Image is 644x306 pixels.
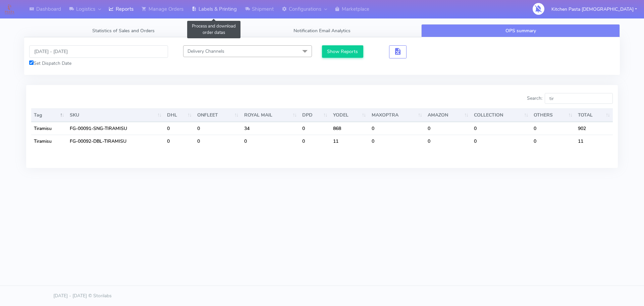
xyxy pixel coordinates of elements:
[67,108,164,122] th: SKU: activate to sort column ascending
[164,135,195,147] td: 0
[195,108,241,122] th: ONFLEET : activate to sort column ascending
[425,135,471,147] td: 0
[241,122,300,135] td: 34
[425,108,471,122] th: AMAZON : activate to sort column ascending
[31,122,67,135] td: Tiramisu
[164,122,195,135] td: 0
[29,60,168,67] div: Set Dispatch Date
[545,93,613,104] input: Search:
[241,135,300,147] td: 0
[24,24,620,37] ul: Tabs
[531,122,575,135] td: 0
[575,122,613,135] td: 902
[471,135,531,147] td: 0
[195,135,241,147] td: 0
[300,108,330,122] th: DPD : activate to sort column ascending
[505,28,536,34] span: OPS summary
[575,108,613,122] th: TOTAL : activate to sort column ascending
[330,108,369,122] th: YODEL : activate to sort column ascending
[546,2,642,16] button: Kitchen Pasta [DEMOGRAPHIC_DATA]
[67,122,164,135] td: FG-00091-SNG-TIRAMISU
[293,28,351,34] span: Notification Email Analytics
[92,28,155,34] span: Statistics of Sales and Orders
[330,122,369,135] td: 868
[31,108,67,122] th: Tag: activate to sort column descending
[67,135,164,147] td: FG-00092-DBL-TIRAMISU
[425,122,471,135] td: 0
[471,122,531,135] td: 0
[369,135,425,147] td: 0
[369,122,425,135] td: 0
[300,122,330,135] td: 0
[531,108,575,122] th: OTHERS : activate to sort column ascending
[369,108,425,122] th: MAXOPTRA : activate to sort column ascending
[31,135,67,147] td: Tiramisu
[322,45,363,58] button: Show Reports
[29,45,168,58] input: Pick the Daterange
[531,135,575,147] td: 0
[471,108,531,122] th: COLLECTION : activate to sort column ascending
[575,135,613,147] td: 11
[330,135,369,147] td: 11
[241,108,300,122] th: ROYAL MAIL : activate to sort column ascending
[164,108,195,122] th: DHL : activate to sort column ascending
[527,93,613,104] label: Search:
[195,122,241,135] td: 0
[187,48,224,54] span: Delivery Channels
[300,135,330,147] td: 0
